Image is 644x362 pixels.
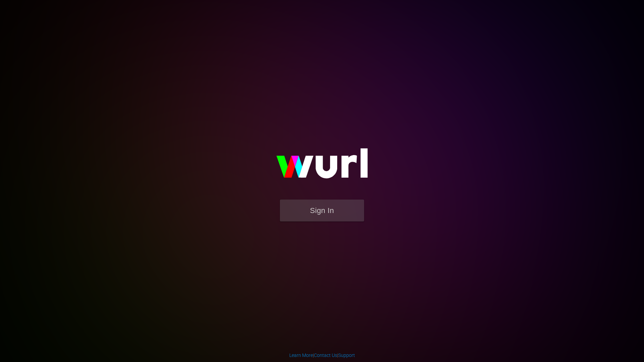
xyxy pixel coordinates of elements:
a: Contact Us [314,353,337,358]
a: Learn More [289,353,313,358]
img: wurl-logo-on-black-223613ac3d8ba8fe6dc639794a292ebdb59501304c7dfd60c99c58986ef67473.svg [255,134,389,199]
button: Sign In [280,200,364,221]
a: Support [338,353,355,358]
div: | | [289,352,355,359]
